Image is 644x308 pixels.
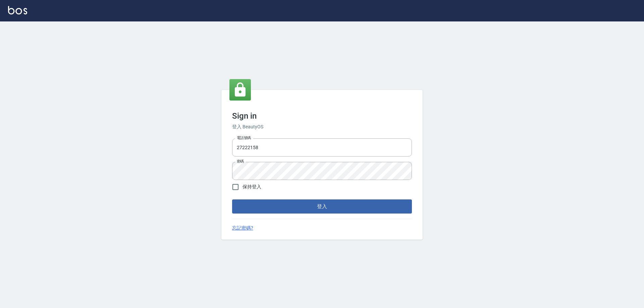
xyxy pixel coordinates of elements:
span: 保持登入 [243,183,261,190]
label: 密碼 [237,159,244,164]
h3: Sign in [232,111,412,121]
img: Logo [8,6,27,14]
a: 忘記密碼? [232,225,253,232]
button: 登入 [232,199,412,213]
label: 電話號碼 [237,135,251,140]
h6: 登入 BeautyOS [232,123,412,130]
